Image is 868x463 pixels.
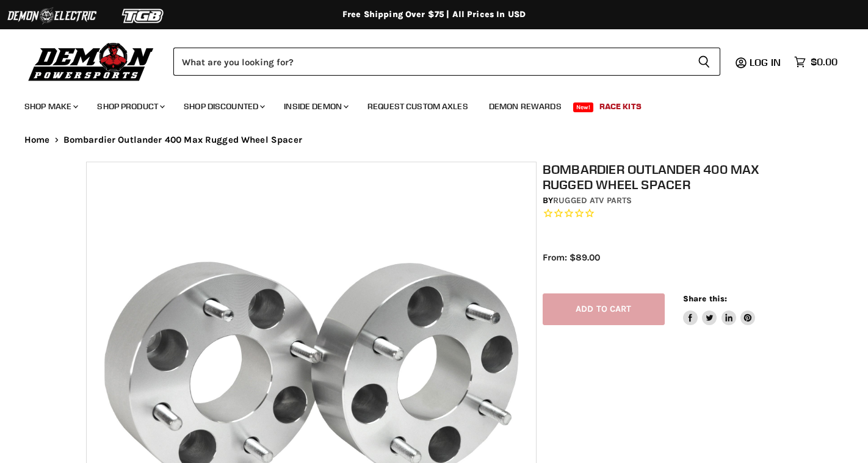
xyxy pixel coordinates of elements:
aside: Share this: [683,293,756,326]
h1: Bombardier Outlander 400 Max Rugged Wheel Spacer [543,162,789,192]
a: Race Kits [590,94,651,119]
a: Home [24,135,50,145]
span: Log in [750,56,781,68]
a: $0.00 [788,53,844,71]
a: Shop Discounted [175,94,272,119]
img: TGB Logo 2 [98,4,189,27]
a: Shop Product [88,94,172,119]
form: Product [173,48,720,76]
a: Request Custom Axles [358,94,477,119]
ul: Main menu [15,89,834,119]
span: Share this: [683,294,727,303]
a: Log in [744,57,788,68]
a: Rugged ATV Parts [553,195,632,206]
div: by [543,194,789,207]
span: $0.00 [811,56,837,68]
a: Shop Make [15,94,85,119]
input: Search [173,48,688,76]
a: Demon Rewards [480,94,571,119]
button: Search [688,48,720,76]
a: Inside Demon [275,94,356,119]
span: Bombardier Outlander 400 Max Rugged Wheel Spacer [63,135,302,145]
span: Rated 0.0 out of 5 stars 0 reviews [543,207,789,220]
img: Demon Powersports [24,40,158,83]
span: From: $89.00 [543,252,600,263]
span: New! [573,102,594,112]
img: Demon Electric Logo 2 [6,4,98,27]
